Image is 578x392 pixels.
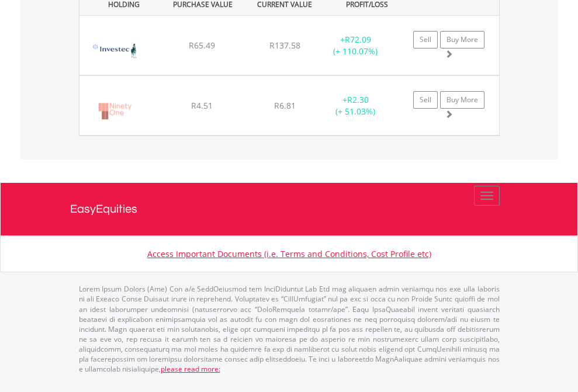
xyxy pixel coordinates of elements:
img: EQU.ZA.NY1.png [85,91,144,132]
div: + (+ 110.07%) [319,34,392,57]
span: R6.81 [274,100,296,111]
span: R4.51 [191,100,213,111]
img: EQU.ZA.INL.png [85,30,144,72]
a: Sell [413,91,438,109]
span: R72.09 [345,34,371,45]
span: R2.30 [347,94,369,105]
a: Buy More [440,91,484,109]
a: Access Important Documents (i.e. Terms and Conditions, Cost Profile etc) [147,248,431,259]
span: R65.49 [189,40,215,51]
span: R137.58 [269,40,300,51]
div: + (+ 51.03%) [319,94,392,117]
a: please read more: [161,364,220,374]
p: Lorem Ipsum Dolors (Ame) Con a/e SeddOeiusmod tem InciDiduntut Lab Etd mag aliquaen admin veniamq... [79,284,500,374]
a: Sell [413,31,438,48]
a: EasyEquities [70,183,508,235]
a: Buy More [440,31,484,48]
